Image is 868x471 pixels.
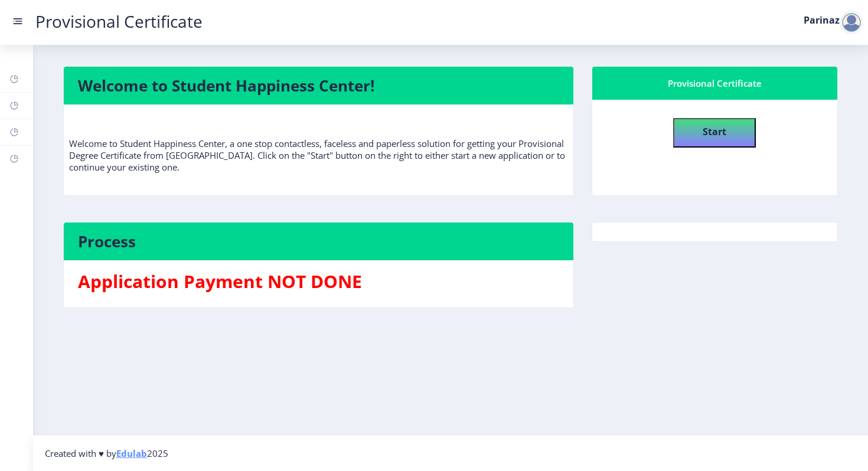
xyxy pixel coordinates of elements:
[78,270,559,293] h3: Application Payment NOT DONE
[804,15,840,25] label: Parinaz
[45,447,168,459] span: Created with ♥ by 2025
[703,125,726,138] b: Start
[673,118,756,148] button: Start
[116,447,147,459] a: Edulab
[69,114,568,173] p: Welcome to Student Happiness Center, a one stop contactless, faceless and paperless solution for ...
[24,15,214,28] a: Provisional Certificate
[78,76,559,95] h4: Welcome to Student Happiness Center!
[78,232,559,251] h4: Process
[606,76,823,90] div: Provisional Certificate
